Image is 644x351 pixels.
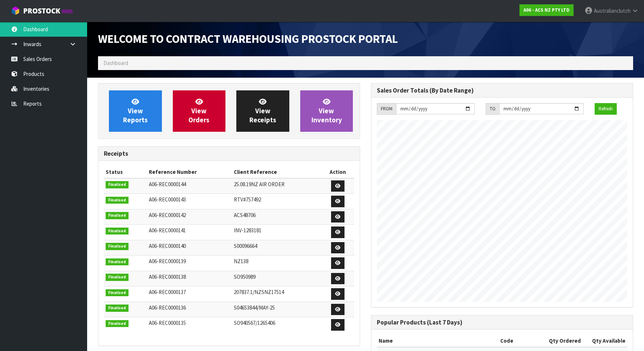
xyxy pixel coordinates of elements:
span: Finalised [106,243,129,250]
span: Finalised [106,305,129,312]
span: Finalised [106,320,129,327]
a: ViewOrders [173,90,226,132]
th: Client Reference [232,166,322,178]
a: ViewReceipts [236,90,289,132]
span: View Receipts [249,97,276,125]
span: S04653844/MAY-25 [234,304,275,311]
a: ViewInventory [300,90,353,132]
span: Finalised [106,258,129,266]
span: Finalised [106,228,129,235]
th: Action [322,166,354,178]
div: FROM [377,103,396,115]
div: TO [486,103,499,115]
span: A06-REC0000139 [149,258,186,265]
span: A06-REC0000138 [149,273,186,280]
span: Finalised [106,274,129,281]
th: Code [498,335,539,347]
span: A06-REC0000144 [149,181,186,188]
th: Qty Ordered [540,335,583,347]
h3: Sales Order Totals (By Date Range) [377,87,627,94]
th: Qty Available [583,335,627,347]
span: Finalised [106,197,129,204]
span: Finalised [106,212,129,219]
span: RTV#757492 [234,196,261,203]
img: cube-alt.png [11,6,20,15]
span: A06-REC0000141 [149,227,186,234]
strong: A06 - ACS NZ PTY LTD [523,7,570,13]
span: Australianclutch [594,7,631,14]
span: 207837.1/NZSNZ17514 [234,289,284,295]
span: Finalised [106,181,129,188]
small: WMS [62,8,73,15]
span: ProStock [23,6,60,16]
th: Status [104,166,147,178]
th: Reference Number [147,166,232,178]
span: A06-REC0000143 [149,196,186,203]
span: A06-REC0000136 [149,304,186,311]
th: Name [377,335,498,347]
a: ViewReports [109,90,162,132]
span: A06-REC0000140 [149,242,186,249]
span: View Orders [188,97,209,125]
span: Welcome to Contract Warehousing ProStock Portal [98,32,398,46]
span: SO950989 [234,273,256,280]
span: INV-1283181 [234,227,261,234]
span: A06-REC0000142 [149,212,186,219]
span: A06-REC0000137 [149,289,186,295]
span: View Reports [123,97,148,125]
span: ACS48706 [234,212,256,219]
h3: Popular Products (Last 7 Days) [377,319,627,326]
h3: Receipts [104,150,354,157]
span: NZ138 [234,258,248,265]
span: A06-REC0000135 [149,319,186,326]
span: SO940567/1265406 [234,319,275,326]
span: 25.08.19NZ AIR ORDER [234,181,285,188]
span: Finalised [106,289,129,297]
button: Refresh [595,103,617,115]
span: Dashboard [103,60,128,66]
span: S00096664 [234,242,257,249]
span: View Inventory [311,97,342,125]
